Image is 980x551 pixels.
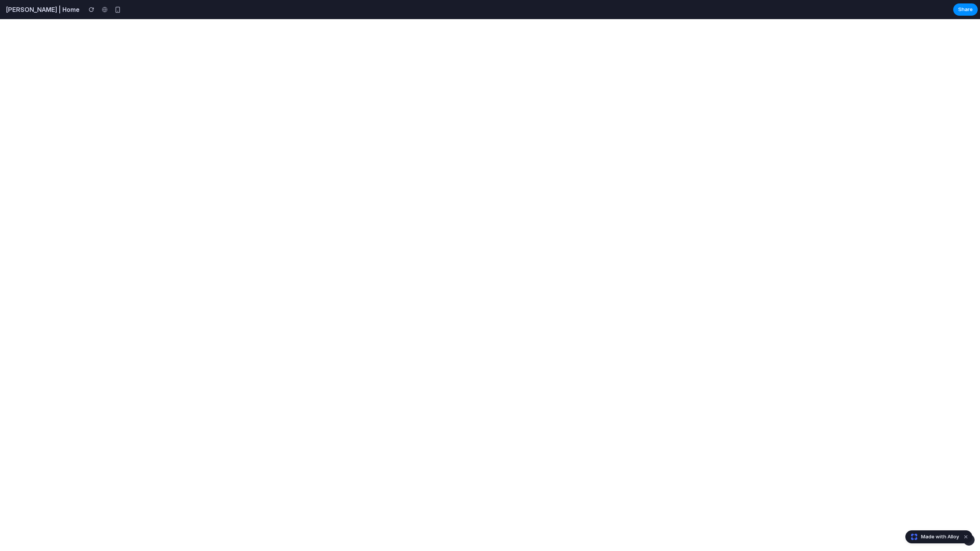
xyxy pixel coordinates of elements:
[953,3,978,16] button: Share
[921,533,959,541] span: Made with Alloy
[906,533,960,541] a: Made with Alloy
[3,5,80,14] h2: [PERSON_NAME] | Home
[958,6,973,13] span: Share
[961,532,970,541] button: Dismiss watermark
